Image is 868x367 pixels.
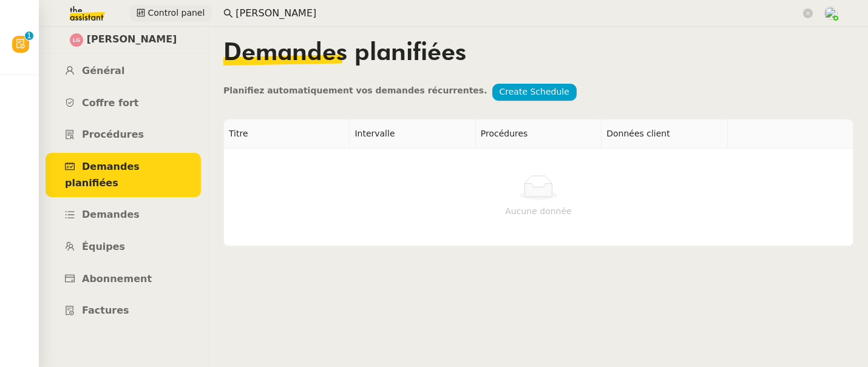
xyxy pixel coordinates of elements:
[223,41,466,66] span: Demandes planifiées
[27,32,32,42] p: 1
[602,120,727,149] th: Données client
[46,233,201,261] a: Équipes
[46,153,201,197] a: Demandes planifiées
[82,305,129,316] span: Factures
[65,161,140,189] span: Demandes planifiées
[82,129,144,140] span: Procédures
[87,32,177,48] span: [PERSON_NAME]
[129,5,212,22] button: Control panel
[46,89,201,118] a: Coffre fort
[82,273,152,285] span: Abonnement
[147,6,205,20] span: Control panel
[350,120,475,149] th: Intervalle
[46,121,201,149] a: Procédures
[223,86,487,95] span: Planifiez automatiquement vos demandes récurrentes.
[824,7,838,20] img: users%2FNTfmycKsCFdqp6LX6USf2FmuPJo2%2Favatar%2Fprofile-pic%20(1).png
[46,201,201,229] a: Demandes
[82,97,139,109] span: Coffre fort
[82,209,140,220] span: Demandes
[82,65,124,76] span: Général
[229,204,848,218] p: Aucune donnée
[236,5,801,22] input: Rechercher
[70,33,83,47] img: svg
[46,57,201,86] a: Général
[500,85,569,99] span: Create Schedule
[476,120,602,149] th: Procédures
[25,32,33,40] nz-badge-sup: 1
[492,84,577,101] button: Create Schedule
[82,241,125,252] span: Équipes
[224,120,350,149] th: Titre
[46,265,201,294] a: Abonnement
